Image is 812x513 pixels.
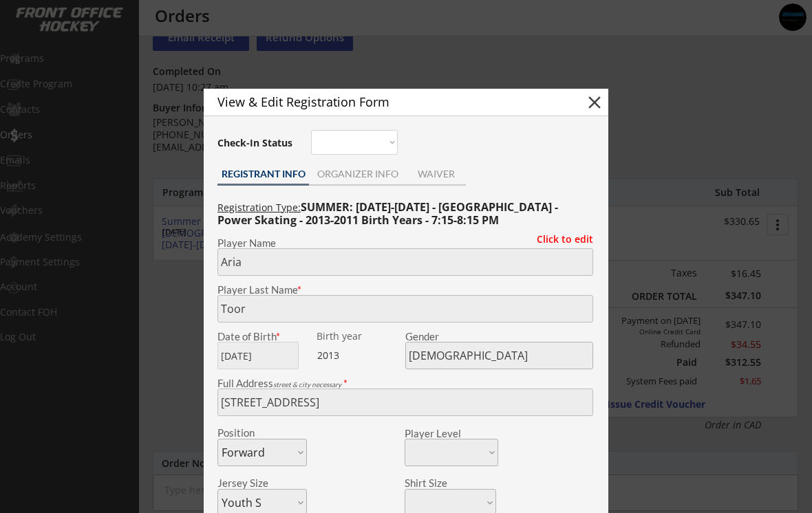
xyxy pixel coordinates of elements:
[217,478,288,488] div: Jersey Size
[405,478,476,488] div: Shirt Size
[217,138,295,148] div: Check-In Status
[217,331,307,342] div: Date of Birth
[405,428,498,439] div: Player Level
[217,201,301,214] u: Registration Type:
[584,92,605,113] button: close
[317,349,403,362] div: 2013
[317,331,403,341] div: Birth year
[217,199,561,228] strong: SUMMER: [DATE]-[DATE] - [GEOGRAPHIC_DATA] - Power Skating - 2013-2011 Birth Years - 7:15-8:15 PM
[217,285,593,295] div: Player Last Name
[217,428,288,438] div: Position
[273,380,341,389] em: street & city necessary
[217,169,309,179] div: REGISTRANT INFO
[405,331,593,342] div: Gender
[217,96,560,108] div: View & Edit Registration Form
[406,169,466,179] div: WAIVER
[217,378,593,389] div: Full Address
[317,331,403,342] div: We are transitioning the system to collect and store date of birth instead of just birth year to ...
[217,389,593,416] input: Street, City, Province/State
[526,234,593,244] div: Click to edit
[309,169,406,179] div: ORGANIZER INFO
[217,238,593,248] div: Player Name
